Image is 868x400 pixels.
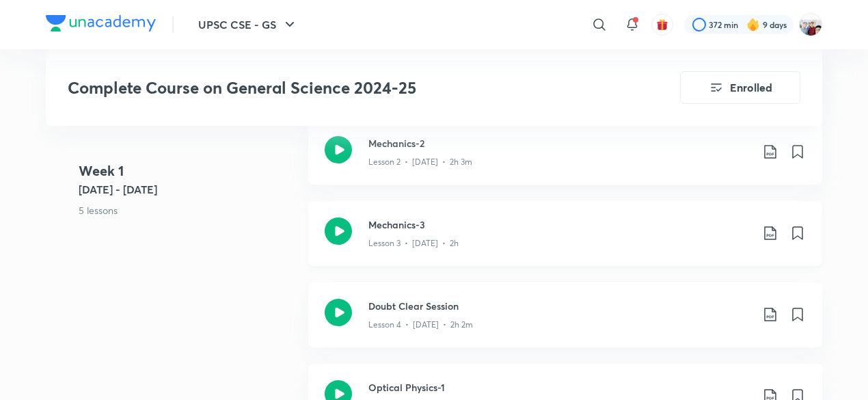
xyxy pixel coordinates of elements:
p: Lesson 3 • [DATE] • 2h [368,237,459,250]
img: Company Logo [46,15,156,31]
img: avatar [656,18,668,31]
h3: Mechanics-3 [368,217,751,232]
a: Mechanics-2Lesson 2 • [DATE] • 2h 3m [308,120,822,201]
h3: Doubt Clear Session [368,299,751,313]
p: Lesson 2 • [DATE] • 2h 3m [368,156,472,168]
button: Enrolled [680,71,800,104]
button: UPSC CSE - GS [190,11,306,38]
p: Lesson 4 • [DATE] • 2h 2m [368,319,473,331]
h3: Optical Physics-1 [368,380,751,395]
h3: Complete Course on General Science 2024-25 [68,78,603,98]
a: Mechanics-3Lesson 3 • [DATE] • 2h [308,201,822,282]
button: avatar [651,14,673,36]
h5: [DATE] - [DATE] [79,181,297,198]
h3: Mechanics-2 [368,136,751,150]
p: 5 lessons [79,203,297,217]
a: Doubt Clear SessionLesson 4 • [DATE] • 2h 2m [308,282,822,364]
h4: Week 1 [79,161,297,181]
img: streak [746,18,760,31]
a: Company Logo [46,15,156,35]
img: km swarthi [799,13,822,36]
